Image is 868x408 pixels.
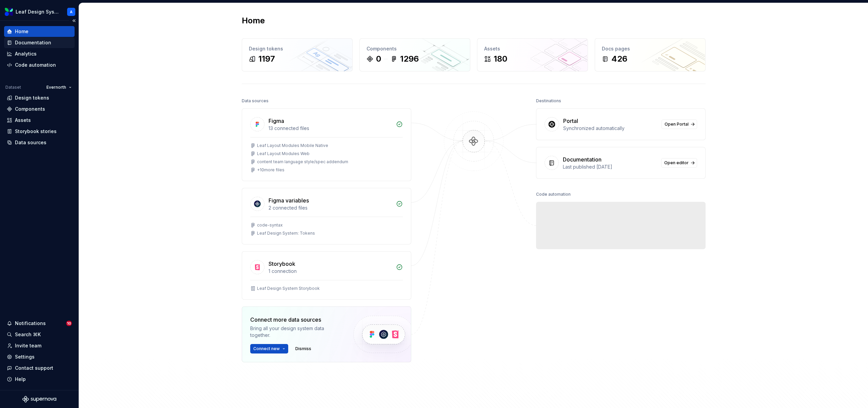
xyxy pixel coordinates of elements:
[15,342,41,349] div: Invite team
[250,325,342,339] div: Bring all your design system data together.
[4,363,75,373] button: Contact support
[43,83,75,92] button: Evernorth
[664,160,689,166] span: Open editor
[269,117,284,125] div: Figma
[22,396,56,403] svg: Supernova Logo
[257,151,310,156] div: Leaf Layout Modules Web
[4,340,75,351] a: Invite team
[400,53,419,64] div: 1296
[4,104,75,114] a: Components
[484,45,581,52] div: Assets
[250,344,288,353] button: Connect new
[5,85,21,90] div: Dataset
[292,344,314,353] button: Dismiss
[662,120,697,129] a: Open Portal
[269,260,295,268] div: Storybook
[15,353,35,360] div: Settings
[15,117,31,124] div: Assets
[477,38,588,71] a: Assets180
[563,155,601,164] div: Documentation
[257,167,284,173] div: + 10 more files
[4,318,75,329] button: Notifications10
[15,128,57,135] div: Storybook stories
[269,196,309,205] div: Figma variables
[15,106,45,112] div: Components
[257,143,328,148] div: Leaf Layout Modules Mobile Native
[15,50,37,57] div: Analytics
[242,108,411,181] a: Figma13 connected filesLeaf Layout Modules Mobile NativeLeaf Layout Modules Webcontent team langu...
[258,53,275,64] div: 1197
[376,53,381,64] div: 0
[257,159,348,165] div: content team language style/spec addendum
[253,346,280,351] span: Connect new
[4,37,75,48] a: Documentation
[4,374,75,385] button: Help
[269,268,392,275] div: 1 connection
[242,38,353,71] a: Design tokens1197
[257,286,320,291] div: Leaf Design System Storybook
[15,365,53,371] div: Contact support
[15,28,28,35] div: Home
[269,205,392,211] div: 2 connected files
[257,222,283,228] div: code-syntax
[242,188,411,244] a: Figma variables2 connected filescode-syntaxLeaf Design System: Tokens
[249,45,346,52] div: Design tokens
[5,8,13,16] img: 6e787e26-f4c0-4230-8924-624fe4a2d214.png
[359,38,470,71] a: Components01296
[69,16,79,25] button: Collapse sidebar
[4,26,75,37] a: Home
[250,316,342,324] div: Connect more data sources
[494,53,507,64] div: 180
[242,96,269,106] div: Data sources
[602,45,698,52] div: Docs pages
[15,139,46,146] div: Data sources
[4,137,75,148] a: Data sources
[242,251,411,300] a: Storybook1 connectionLeaf Design System Storybook
[563,164,657,170] div: Last published [DATE]
[295,346,311,351] span: Dismiss
[611,53,627,64] div: 426
[595,38,706,71] a: Docs pages426
[4,60,75,70] a: Code automation
[4,351,75,362] a: Settings
[1,4,77,19] button: Leaf Design SystemA
[563,117,578,125] div: Portal
[46,85,66,90] span: Evernorth
[15,62,56,68] div: Code automation
[257,231,315,236] div: Leaf Design System: Tokens
[70,9,73,15] div: A
[4,92,75,103] a: Design tokens
[15,39,51,46] div: Documentation
[367,45,463,52] div: Components
[15,320,46,327] div: Notifications
[4,126,75,137] a: Storybook stories
[563,125,657,132] div: Synchronized automatically
[665,122,689,127] span: Open Portal
[242,15,265,26] h2: Home
[4,329,75,340] button: Search ⌘K
[536,190,571,199] div: Code automation
[4,48,75,59] a: Analytics
[16,8,59,15] div: Leaf Design System
[269,125,392,132] div: 13 connected files
[4,115,75,126] a: Assets
[536,96,561,106] div: Destinations
[15,376,26,383] div: Help
[15,331,41,338] div: Search ⌘K
[661,158,697,168] a: Open editor
[15,94,49,101] div: Design tokens
[66,321,72,326] span: 10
